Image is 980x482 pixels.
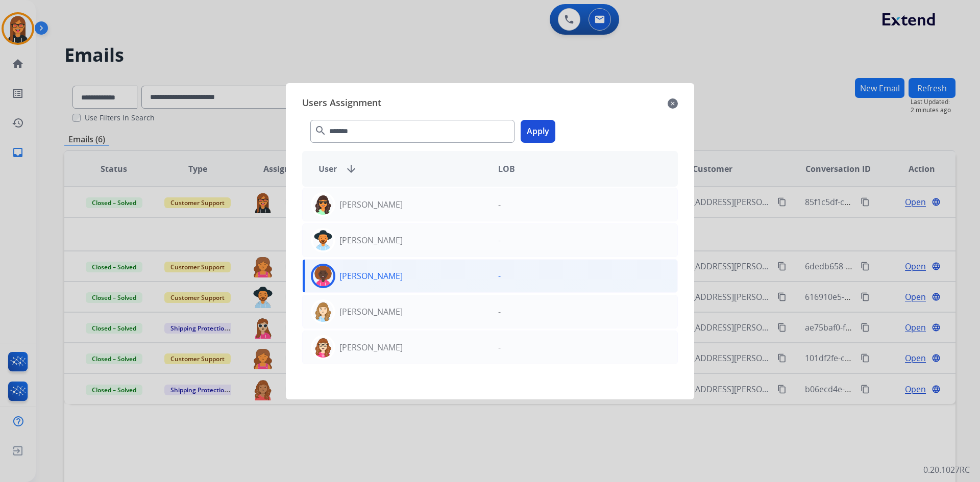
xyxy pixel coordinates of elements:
p: [PERSON_NAME] [339,270,403,282]
p: [PERSON_NAME] [339,341,403,353]
div: User [310,163,490,175]
p: - [498,341,501,353]
mat-icon: search [314,124,327,137]
p: - [498,270,501,282]
p: [PERSON_NAME] [339,306,403,318]
mat-icon: close [668,97,678,110]
p: [PERSON_NAME] [339,198,403,211]
span: Users Assignment [302,95,381,112]
p: - [498,234,501,246]
p: [PERSON_NAME] [339,234,403,246]
span: LOB [498,163,515,175]
mat-icon: arrow_downward [345,163,357,175]
p: - [498,198,501,211]
button: Apply [521,120,555,143]
p: - [498,306,501,318]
